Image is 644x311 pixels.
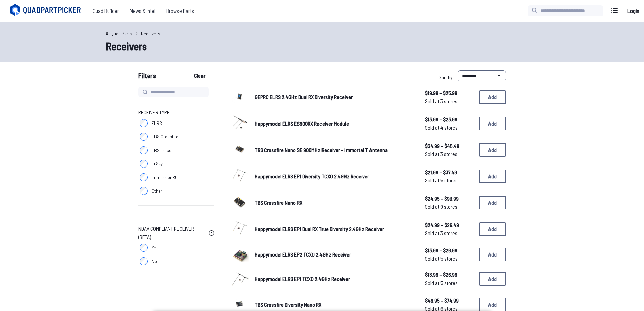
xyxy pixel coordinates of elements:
[230,166,249,187] a: image
[479,143,506,157] button: Add
[138,108,170,116] span: Receiver Type
[255,225,414,233] a: Happymodel ELRS EP1 Dual RX True Diversity 2.4GHz Receiver
[425,115,474,124] span: $13.99 - $23.99
[106,38,539,54] h1: Receivers
[425,229,474,237] span: Sold at 3 stores
[255,301,321,308] span: TBS Crossfire Diversity Nano RX
[255,199,302,206] span: TBS Crossfire Nano RX
[625,4,641,18] a: Login
[152,258,157,265] span: No
[458,70,506,81] select: Sort by
[140,146,148,154] input: TBS Tracer
[230,87,249,106] img: image
[255,275,350,282] span: Happymodel ELRS EP1 TCXO 2.4GHz Receiver
[230,192,249,211] img: image
[230,192,249,213] a: image
[230,139,249,158] img: image
[140,160,148,168] input: FrSky
[255,275,414,283] a: Happymodel ELRS EP1 TCXO 2.4GHz Receiver
[425,271,474,279] span: $13.99 - $26.99
[255,120,349,127] span: Happymodel ELRS ES900RX Receiver Module
[425,279,474,287] span: Sold at 5 stores
[230,271,249,286] img: image
[425,168,474,176] span: $21.99 - $37.49
[255,94,353,100] span: GEPRC ELRS 2.4GHz Dual RX Diversity Receiver
[230,245,249,264] a: image
[152,147,173,154] span: TBS Tracer
[152,244,159,251] span: Yes
[255,301,414,309] a: TBS Crossfire Diversity Nano RX
[425,246,474,254] span: $13.99 - $26.99
[255,172,414,180] a: Happymodel ELRS EP1 Diversity TCXO 2.4GHz Receiver
[138,225,206,241] span: NDAA Compliant Receiver (Beta)
[439,74,452,80] span: Sort by
[140,119,148,127] input: ELRS
[230,219,249,238] img: image
[140,244,148,252] input: Yes
[255,93,414,101] a: GEPRC ELRS 2.4GHz Dual RX Diversity Receiver
[255,250,414,259] a: Happymodel ELRS EP2 TCXO 2.4GHz Receiver
[140,133,148,141] input: TBS Crossfire
[230,139,249,160] a: image
[425,254,474,263] span: Sold at 5 stores
[230,219,249,240] a: image
[230,87,249,108] a: image
[87,4,124,18] a: Quad Builder
[425,124,474,132] span: Sold at 4 stores
[425,142,474,150] span: $34.99 - $45.49
[255,146,414,154] a: TBS Crossfire Nano SE 900MHz Receiver - Immortal T Antenna
[141,30,160,37] a: Receivers
[255,119,414,128] a: Happymodel ELRS ES900RX Receiver Module
[230,113,249,132] img: image
[140,257,148,265] input: No
[106,30,132,37] a: All Quad Parts
[425,97,474,105] span: Sold at 3 stores
[152,174,178,181] span: ImmersionRC
[230,269,249,289] a: image
[152,133,178,140] span: TBS Crossfire
[425,221,474,229] span: $24.99 - $26.49
[479,117,506,130] button: Add
[425,89,474,97] span: $19.99 - $25.99
[140,187,148,195] input: Other
[138,70,156,84] span: Filters
[255,251,351,258] span: Happymodel ELRS EP2 TCXO 2.4GHz Receiver
[255,199,414,207] a: TBS Crossfire Nano RX
[425,195,474,203] span: $24.95 - $93.99
[425,150,474,158] span: Sold at 3 stores
[124,4,161,18] a: News & Intel
[479,248,506,261] button: Add
[230,113,249,134] a: image
[161,4,199,18] a: Browse Parts
[152,160,163,167] span: FrSky
[425,176,474,184] span: Sold at 5 stores
[255,147,388,153] span: TBS Crossfire Nano SE 900MHz Receiver - Immortal T Antenna
[188,70,211,81] button: Clear
[255,226,384,232] span: Happymodel ELRS EP1 Dual RX True Diversity 2.4GHz Receiver
[140,173,148,181] input: ImmersionRC
[479,90,506,104] button: Add
[479,222,506,236] button: Add
[230,247,249,262] img: image
[479,272,506,286] button: Add
[479,170,506,183] button: Add
[230,166,249,185] img: image
[152,187,162,194] span: Other
[425,203,474,211] span: Sold at 9 stores
[479,196,506,209] button: Add
[425,296,474,305] span: $49.95 - $74.99
[255,173,369,179] span: Happymodel ELRS EP1 Diversity TCXO 2.4GHz Receiver
[152,120,162,127] span: ELRS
